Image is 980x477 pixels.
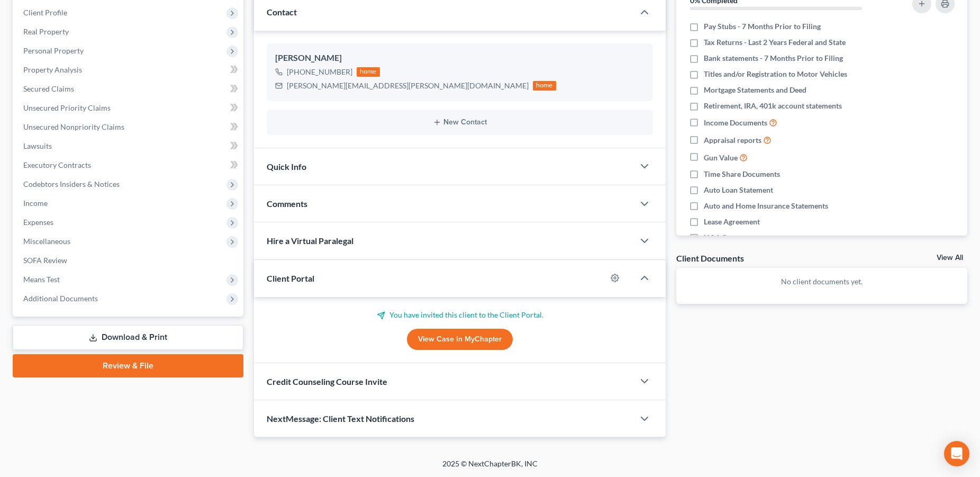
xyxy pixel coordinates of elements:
p: No client documents yet. [685,276,959,287]
span: SOFA Review [23,256,67,265]
p: You have invited this client to the Client Portal. [267,310,653,320]
span: HOA Statement [704,232,756,243]
a: Review & File [13,354,243,377]
span: Secured Claims [23,84,74,93]
span: Bank statements - 7 Months Prior to Filing [704,53,843,64]
a: View All [937,254,963,262]
span: Gun Value [704,152,738,163]
a: Unsecured Nonpriority Claims [15,118,243,137]
span: Real Property [23,27,69,36]
span: Lawsuits [23,141,52,150]
span: Property Analysis [23,65,82,74]
span: Miscellaneous [23,237,70,246]
span: Quick Info [267,161,306,172]
div: [PERSON_NAME][EMAIL_ADDRESS][PERSON_NAME][DOMAIN_NAME] [287,80,529,91]
span: Executory Contracts [23,160,91,169]
span: Titles and/or Registration to Motor Vehicles [704,69,847,79]
span: Unsecured Nonpriority Claims [23,122,124,131]
a: Executory Contracts [15,156,243,175]
span: Credit Counseling Course Invite [267,376,387,386]
span: Client Portal [267,273,314,283]
span: Tax Returns - Last 2 Years Federal and State [704,37,846,48]
a: Secured Claims [15,79,243,98]
span: Means Test [23,275,60,284]
a: Unsecured Priority Claims [15,98,243,118]
a: View Case in MyChapter [407,329,513,350]
button: New Contact [275,118,645,127]
span: Income Documents [704,118,767,128]
span: Unsecured Priority Claims [23,103,111,112]
span: Retirement, IRA, 401k account statements [704,101,842,111]
span: Contact [267,7,297,17]
span: Expenses [23,218,53,227]
span: Appraisal reports [704,135,761,146]
span: Time Share Documents [704,169,780,179]
div: [PERSON_NAME] [275,52,645,65]
div: Open Intercom Messenger [944,441,969,466]
div: Client Documents [676,253,744,264]
a: SOFA Review [15,251,243,270]
a: Download & Print [13,325,243,350]
span: Auto Loan Statement [704,185,773,195]
span: Comments [267,199,307,209]
div: home [357,67,380,77]
span: Pay Stubs - 7 Months Prior to Filing [704,21,821,32]
a: Lawsuits [15,137,243,156]
span: Additional Documents [23,294,98,303]
span: Auto and Home Insurance Statements [704,201,828,211]
span: NextMessage: Client Text Notifications [267,413,414,424]
div: [PHONE_NUMBER] [287,67,352,77]
span: Personal Property [23,46,84,55]
span: Lease Agreement [704,217,760,227]
span: Codebtors Insiders & Notices [23,179,120,188]
span: Income [23,199,48,208]
span: Hire a Virtual Paralegal [267,236,353,246]
div: home [533,81,556,91]
span: Client Profile [23,8,67,17]
a: Property Analysis [15,60,243,79]
span: Mortgage Statements and Deed [704,85,806,95]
